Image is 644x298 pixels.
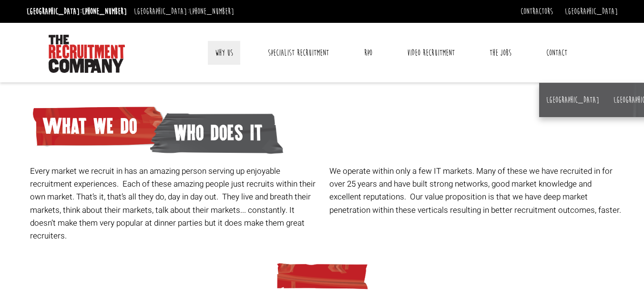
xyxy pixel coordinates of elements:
a: [GEOGRAPHIC_DATA] [565,6,618,17]
li: [GEOGRAPHIC_DATA]: [132,4,236,19]
a: [GEOGRAPHIC_DATA] [546,95,599,105]
a: The Jobs [482,41,519,65]
a: Why Us [208,41,240,65]
li: [GEOGRAPHIC_DATA]: [24,4,129,19]
a: [PHONE_NUMBER] [82,6,127,17]
a: Contact [539,41,574,65]
a: Contractors [521,6,553,17]
a: Specialist Recruitment [261,41,336,65]
span: . [619,204,621,216]
p: We operate within only a few IT markets. Many of these we have recruited in for over 25 years and... [329,165,622,217]
a: [PHONE_NUMBER] [189,6,234,17]
a: RPO [357,41,379,65]
a: Video Recruitment [400,41,462,65]
p: Every market we recruit in has an amazing person serving up enjoyable recruitment experiences. Ea... [30,165,322,242]
img: The Recruitment Company [49,35,125,73]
